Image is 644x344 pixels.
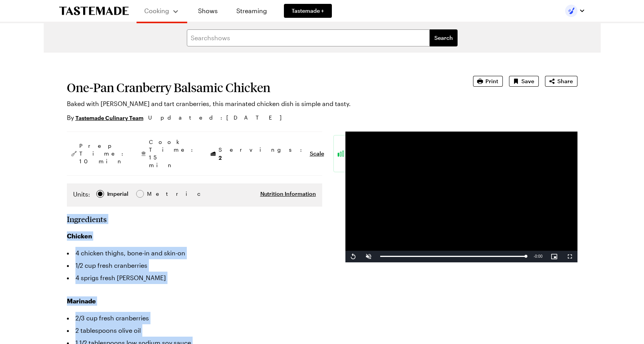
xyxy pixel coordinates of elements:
button: Scale [310,150,324,157]
label: Units: [73,190,90,199]
p: By [67,113,143,122]
span: Share [557,77,573,85]
span: Cooking [144,7,169,14]
a: Tastemade Culinary Team [75,113,143,122]
li: 2/3 cup fresh cranberries [67,312,322,324]
h2: Ingredients [67,214,107,224]
h3: Marinade [67,296,322,306]
h3: Chicken [67,231,322,241]
p: Baked with [PERSON_NAME] and tart cranberries, this marinated chicken dish is simple and tasty. [67,99,451,108]
span: Updated : [DATE] [148,113,289,122]
span: Print [485,77,498,85]
span: Save [521,77,534,85]
button: Cooking [144,3,179,19]
button: Nutrition Information [260,190,316,198]
li: 4 sprigs fresh [PERSON_NAME] [67,272,322,284]
div: Metric [147,190,163,198]
button: Profile picture [565,5,585,17]
li: 4 chicken thighs, bone-in and skin-on [67,247,322,259]
span: Servings: [219,146,306,162]
a: To Tastemade Home Page [59,7,129,15]
li: 2 tablespoons olive oil [67,324,322,337]
span: Prep Time: 10 min [79,142,127,165]
button: Print [473,76,503,87]
span: 2 [219,154,222,161]
video-js: Video Player [345,132,577,262]
span: Metric [147,190,164,198]
li: 1/2 cup fresh cranberries [67,259,322,272]
span: Imperial [107,190,129,198]
h1: One-Pan Cranberry Balsamic Chicken [67,80,451,94]
button: filters [430,29,458,46]
span: Cook Time: 15 min [149,138,197,169]
button: Fullscreen [562,251,577,262]
span: - [534,254,535,258]
span: Search [434,34,453,42]
div: Imperial [107,190,128,198]
span: 0:00 [535,254,542,258]
button: Unmute [361,251,376,262]
a: Tastemade + [284,4,332,18]
div: Progress Bar [380,256,526,257]
button: Share [545,76,577,87]
button: Replay [345,251,361,262]
div: Imperial Metric [73,190,163,200]
span: Tastemade + [292,7,324,15]
img: Profile picture [565,5,577,17]
button: Picture-in-Picture [547,251,562,262]
button: Save recipe [509,76,539,87]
